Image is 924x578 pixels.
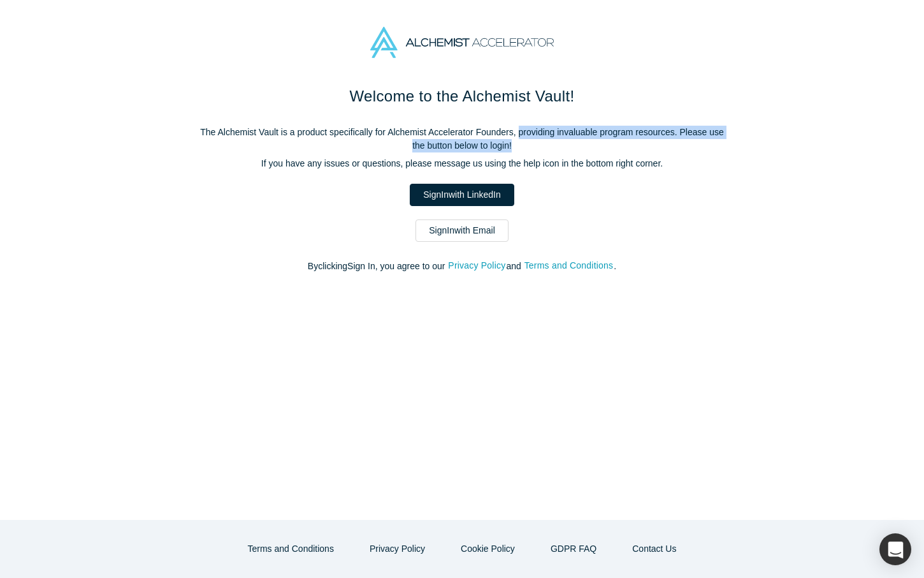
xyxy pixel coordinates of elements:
p: The Alchemist Vault is a product specifically for Alchemist Accelerator Founders, providing inval... [194,126,730,152]
button: Privacy Policy [356,538,438,560]
p: By clicking Sign In , you agree to our and . [194,260,730,273]
p: If you have any issues or questions, please message us using the help icon in the bottom right co... [194,157,730,170]
a: GDPR FAQ [537,538,610,560]
a: SignInwith LinkedIn [410,184,514,206]
h1: Welcome to the Alchemist Vault! [194,85,730,108]
button: Cookie Policy [447,538,528,560]
button: Terms and Conditions [235,538,347,560]
button: Privacy Policy [447,258,506,273]
button: Terms and Conditions [524,258,614,273]
img: Alchemist Accelerator Logo [370,27,554,58]
a: SignInwith Email [415,219,509,242]
button: Contact Us [619,538,689,560]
